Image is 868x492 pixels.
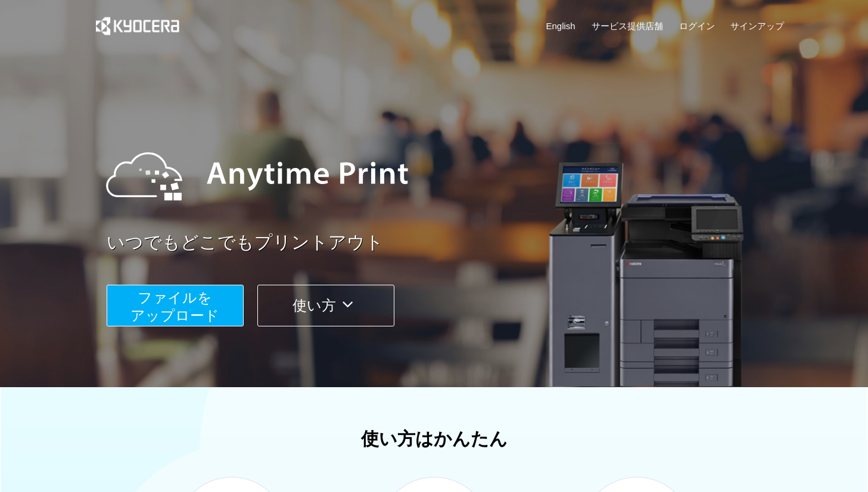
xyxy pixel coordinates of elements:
button: 使い方 [257,285,394,326]
a: サインアップ [730,20,784,32]
a: English [546,20,575,32]
a: ログイン [679,20,715,32]
a: いつでもどこでもプリントアウト [107,230,792,256]
span: ファイルを ​​アップロード [130,289,219,323]
a: サービス提供店舗 [592,20,663,32]
button: ファイルを​​アップロード [107,285,244,326]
